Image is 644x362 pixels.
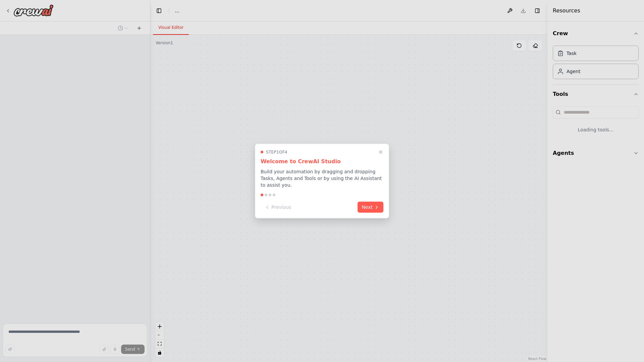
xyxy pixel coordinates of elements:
button: Next [358,202,383,213]
button: Hide left sidebar [154,6,164,15]
span: Step 1 of 4 [266,149,287,155]
button: Previous [261,202,295,213]
button: Close walkthrough [377,148,385,156]
p: Build your automation by dragging and dropping Tasks, Agents and Tools or by using the AI Assista... [261,168,383,188]
h3: Welcome to CrewAI Studio [261,158,383,166]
